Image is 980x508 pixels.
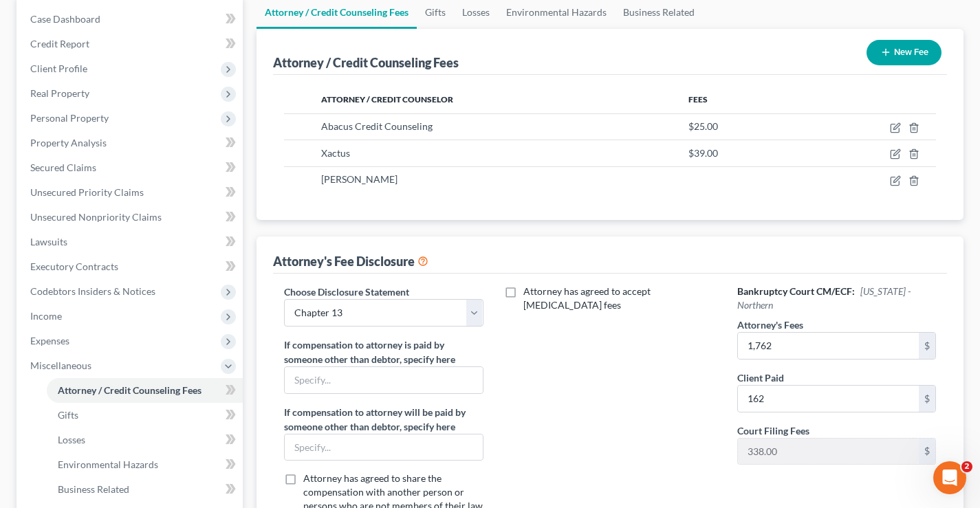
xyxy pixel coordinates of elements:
[30,335,69,346] span: Expenses
[58,483,129,495] span: Business Related
[30,162,96,173] span: Secured Claims
[19,7,243,32] a: Case Dashboard
[961,461,972,472] span: 2
[285,434,482,461] input: Specify...
[688,94,708,104] span: Fees
[321,120,433,132] span: Abacus Credit Counseling
[19,131,243,155] a: Property Analysis
[737,285,911,311] span: [US_STATE] - Northern
[688,147,718,159] span: $39.00
[30,261,118,272] span: Executory Contracts
[284,405,483,434] label: If compensation to attorney will be paid by someone other than debtor, specify here
[284,285,409,299] label: Choose Disclosure Statement
[933,461,966,494] iframe: Intercom live chat
[30,236,67,247] span: Lawsuits
[285,367,482,393] input: Specify...
[58,459,158,470] span: Environmental Hazards
[523,285,651,311] span: Attorney has agreed to accept [MEDICAL_DATA] fees
[30,63,87,74] span: Client Profile
[737,371,784,385] label: Client Paid
[47,428,243,452] a: Losses
[19,230,243,254] a: Lawsuits
[47,403,243,428] a: Gifts
[19,254,243,279] a: Executory Contracts
[737,285,936,312] h6: Bankruptcy Court CM/ECF:
[30,112,109,124] span: Personal Property
[30,186,144,198] span: Unsecured Priority Claims
[19,32,243,56] a: Credit Report
[321,147,350,159] span: Xactus
[273,54,459,71] div: Attorney / Credit Counseling Fees
[30,137,107,148] span: Property Analysis
[30,310,62,322] span: Income
[688,120,718,132] span: $25.00
[30,87,89,99] span: Real Property
[30,38,89,49] span: Credit Report
[58,384,202,396] span: Attorney / Credit Counseling Fees
[30,13,100,25] span: Case Dashboard
[738,386,919,412] input: 0.00
[19,205,243,230] a: Unsecured Nonpriority Claims
[47,477,243,502] a: Business Related
[737,423,809,438] label: Court Filing Fees
[919,386,935,412] div: $
[19,180,243,205] a: Unsecured Priority Claims
[738,333,919,359] input: 0.00
[284,338,483,366] label: If compensation to attorney is paid by someone other than debtor, specify here
[919,439,935,465] div: $
[919,333,935,359] div: $
[867,40,941,65] button: New Fee
[321,173,398,185] span: [PERSON_NAME]
[273,253,428,269] div: Attorney's Fee Disclosure
[738,439,919,465] input: 0.00
[47,452,243,477] a: Environmental Hazards
[47,378,243,403] a: Attorney / Credit Counseling Fees
[58,409,78,421] span: Gifts
[30,211,162,223] span: Unsecured Nonpriority Claims
[19,155,243,180] a: Secured Claims
[321,94,453,104] span: Attorney / Credit Counselor
[737,318,803,332] label: Attorney's Fees
[58,434,85,445] span: Losses
[30,360,91,371] span: Miscellaneous
[30,285,155,297] span: Codebtors Insiders & Notices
